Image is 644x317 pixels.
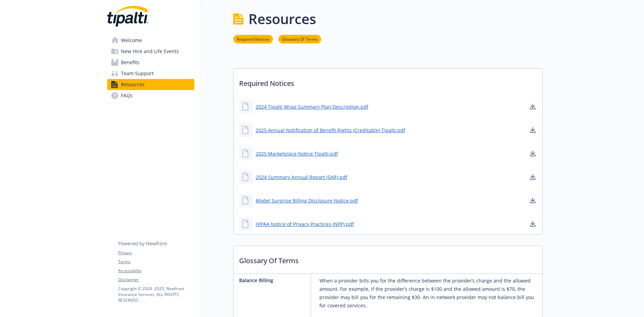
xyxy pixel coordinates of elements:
h1: Resources [248,9,316,29]
a: download document [529,149,537,158]
p: Copyright © 2024 - 2025 , Newfront Insurance Services, ALL RIGHTS RESERVED [118,286,194,303]
a: download document [529,102,537,111]
p: Glossary Of Terms [234,246,542,271]
a: 2025 Annual Notification of Benefit Rights (Creditable) Tipalti.pdf [256,127,405,134]
a: HIPAA Notice of Privacy Practices (NPP).pdf [256,220,354,228]
a: download document [529,220,537,228]
a: Team Support [107,68,194,79]
span: New Hire and Life Events [121,46,179,57]
a: New Hire and Life Events [107,46,194,57]
span: FAQs [121,90,133,101]
a: Required Notices [233,36,273,42]
a: Resources [107,79,194,90]
a: Privacy [118,250,194,256]
span: Benefits [121,57,140,68]
p: Required Notices [234,69,542,94]
a: FAQs [107,90,194,101]
a: Accessibility [118,268,194,274]
p: When a provider bills you for the difference between the provider’s charge and the allowed amount... [319,277,540,310]
a: Terms [118,259,194,265]
span: Resources [121,79,145,90]
p: Balance Billing [239,277,308,284]
a: Disclaimer [118,277,194,283]
span: Welcome [121,35,142,46]
a: 2025 Marketplace Notice Tipalti.pdf [256,150,338,157]
a: Welcome [107,35,194,46]
a: 2024 Summary Annual Report (SAR).pdf [256,174,347,181]
a: Glossary Of Terms [278,36,321,42]
a: 2024 Tipalti Wrap Summary Plan Description.pdf [256,103,368,110]
a: Benefits [107,57,194,68]
a: download document [529,173,537,181]
a: Model Surprise Billing Disclosure Notice.pdf [256,197,358,204]
a: download document [529,196,537,205]
a: download document [529,126,537,134]
span: Team Support [121,68,154,79]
